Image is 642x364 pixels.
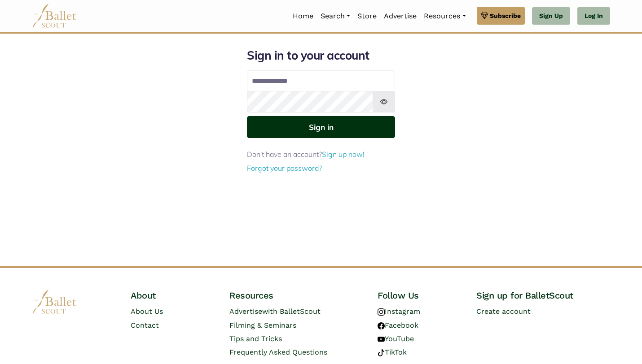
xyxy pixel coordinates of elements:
a: Advertisewith BalletScout [229,307,321,316]
h4: About [131,290,215,301]
h1: Sign in to your account [247,48,395,63]
a: Create account [476,307,531,316]
a: Subscribe [477,7,525,25]
a: Contact [131,321,159,329]
a: Forgot your password? [247,164,322,173]
a: Instagram [378,307,420,316]
a: Search [317,7,354,26]
h4: Sign up for BalletScout [476,290,610,301]
a: Tips and Tricks [229,334,282,343]
a: TikTok [378,348,407,356]
a: Sign Up [532,7,570,25]
a: YouTube [378,334,414,343]
a: Frequently Asked Questions [229,348,327,356]
img: facebook logo [378,322,385,329]
img: tiktok logo [378,349,385,356]
span: Subscribe [490,11,521,21]
span: with BalletScout [262,307,321,316]
a: Filming & Seminars [229,321,296,329]
a: Home [289,7,317,26]
a: Resources [420,7,469,26]
a: Log In [577,7,610,25]
a: Sign up now! [322,150,365,159]
img: gem.svg [481,11,488,21]
h4: Follow Us [378,290,462,301]
h4: Resources [229,290,363,301]
button: Sign in [247,116,395,138]
img: logo [32,290,77,314]
a: Advertise [380,7,420,26]
img: youtube logo [378,336,385,343]
a: Store [354,7,380,26]
a: Facebook [378,321,418,329]
p: Don't have an account? [247,149,395,160]
a: About Us [131,307,163,316]
img: instagram logo [378,308,385,316]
